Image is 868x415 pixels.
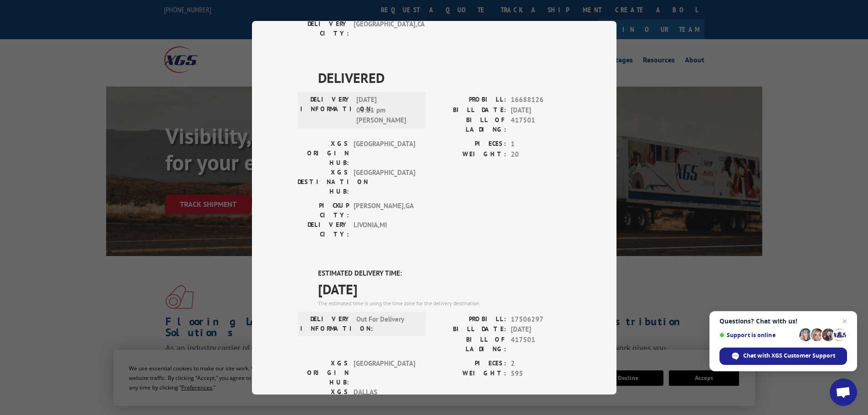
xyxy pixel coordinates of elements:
span: Chat with XGS Customer Support [719,348,847,365]
label: DELIVERY CITY: [298,19,349,38]
span: [GEOGRAPHIC_DATA] , CA [354,19,415,38]
label: DELIVERY CITY: [298,220,349,239]
span: [DATE] [511,324,571,335]
label: XGS ORIGIN HUB: [298,358,349,387]
span: [DATE] 03:11 pm [PERSON_NAME] [356,95,418,126]
span: [DATE] [511,105,571,115]
span: [DATE] [318,278,571,299]
span: 417501 [511,334,571,354]
span: Chat with XGS Customer Support [743,352,835,360]
span: [GEOGRAPHIC_DATA] [354,139,415,168]
span: 417501 [511,115,571,134]
label: BILL DATE: [434,324,506,335]
span: 595 [511,369,571,379]
label: XGS ORIGIN HUB: [298,139,349,168]
label: XGS DESTINATION HUB: [298,168,349,196]
label: BILL DATE: [434,105,506,115]
label: WEIGHT: [434,369,506,379]
span: LIVONIA , MI [354,220,415,239]
span: 2 [511,358,571,369]
span: [GEOGRAPHIC_DATA] [354,168,415,196]
label: ESTIMATED DELIVERY TIME: [318,268,571,279]
label: DELIVERY INFORMATION: [300,314,352,333]
label: PROBILL: [434,95,506,105]
span: 16688126 [511,95,571,105]
span: Questions? Chat with us! [719,318,847,325]
label: WEIGHT: [434,149,506,159]
label: PIECES: [434,358,506,369]
span: 1 [511,139,571,149]
span: Out For Delivery [356,314,418,333]
span: DELIVERED [318,67,571,88]
label: BILL OF LADING: [434,334,506,354]
a: Open chat [830,379,857,406]
span: [GEOGRAPHIC_DATA] [354,358,415,387]
span: [PERSON_NAME] , GA [354,201,415,220]
label: PIECES: [434,139,506,149]
span: Support is online [719,332,796,338]
label: DELIVERY INFORMATION: [300,95,352,126]
span: 17506297 [511,314,571,324]
label: PROBILL: [434,314,506,324]
div: The estimated time is using the time zone for the delivery destination. [318,299,571,307]
label: BILL OF LADING: [434,115,506,134]
span: 20 [511,149,571,159]
label: PICKUP CITY: [298,201,349,220]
